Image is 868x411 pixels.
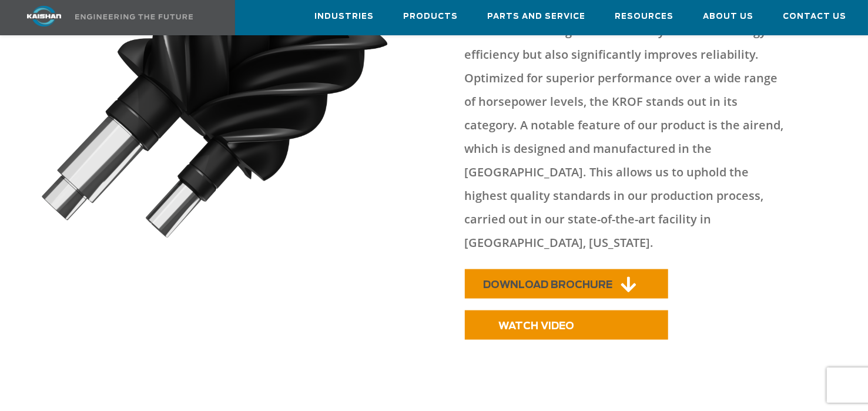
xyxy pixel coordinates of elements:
a: DOWNLOAD BROCHURE [465,269,668,299]
span: Resources [615,10,673,24]
span: Contact Us [783,10,846,24]
span: Parts and Service [487,10,585,24]
a: Parts and Service [487,1,585,32]
img: Engineering the future [75,14,193,19]
span: About Us [703,10,753,24]
span: Products [403,10,458,24]
a: About Us [703,1,753,32]
span: Industries [314,10,374,24]
a: WATCH VIDEO [465,310,668,340]
span: WATCH VIDEO [499,321,575,331]
a: Products [403,1,458,32]
a: Contact Us [783,1,846,32]
a: Resources [615,1,673,32]
span: DOWNLOAD BROCHURE [484,280,613,290]
a: Industries [314,1,374,32]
